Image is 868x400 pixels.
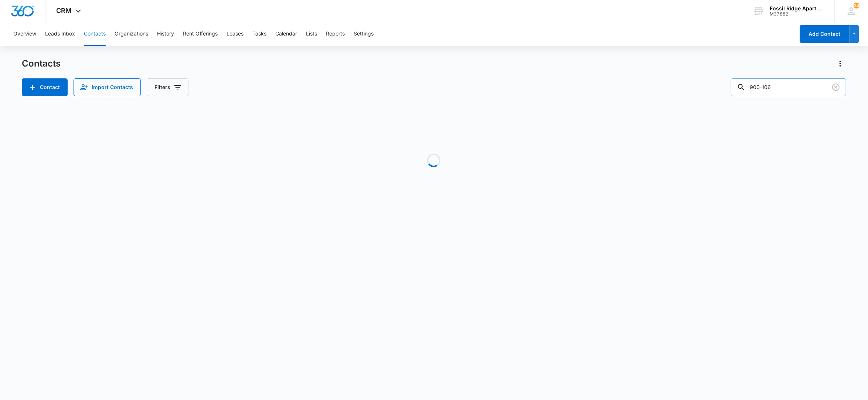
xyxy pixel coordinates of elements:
button: Leads Inbox [45,22,75,46]
button: Leases [227,22,244,46]
button: Filters [147,78,188,96]
button: Add Contact [800,25,850,43]
div: account id [770,11,824,17]
button: Actions [834,58,846,70]
div: account name [770,6,824,11]
button: Settings [354,22,374,46]
button: Reports [326,22,345,46]
div: notifications count [854,3,860,9]
button: Rent Offerings [183,22,218,46]
button: Contacts [84,22,106,46]
button: Organizations [115,22,148,46]
span: CRM [57,7,72,14]
button: Overview [13,22,36,46]
span: 24 [854,3,860,9]
button: Lists [306,22,317,46]
h1: Contacts [22,58,61,69]
button: Add Contact [22,78,68,96]
input: Search Contacts [731,78,846,96]
button: Clear [830,81,842,93]
button: Calendar [275,22,297,46]
button: History [157,22,174,46]
button: Tasks [252,22,266,46]
button: Import Contacts [74,78,141,96]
